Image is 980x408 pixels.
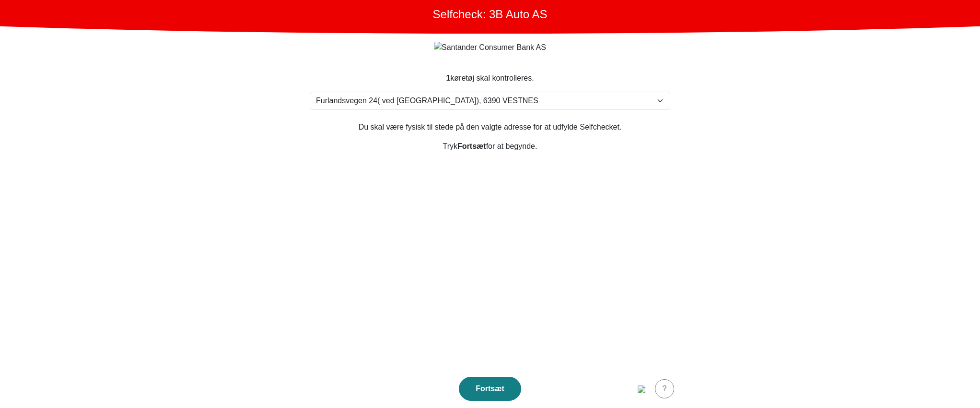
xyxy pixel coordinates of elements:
[661,383,668,395] div: ?
[310,121,670,133] p: Du skal være fysisk til stede på den valgte adresse for at udfylde Selfchecket.
[469,383,511,395] div: Fortsæt
[457,142,486,150] strong: Fortsæt
[459,377,521,401] button: Fortsæt
[310,72,670,84] div: køretøj skal kontrolleres.
[655,379,674,398] button: ?
[446,74,450,82] strong: 1
[434,42,546,53] img: Santander Consumer Bank AS
[310,141,670,152] p: Tryk for at begynde.
[433,8,548,22] h1: Selfcheck: 3B Auto AS
[638,385,645,393] img: dk.png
